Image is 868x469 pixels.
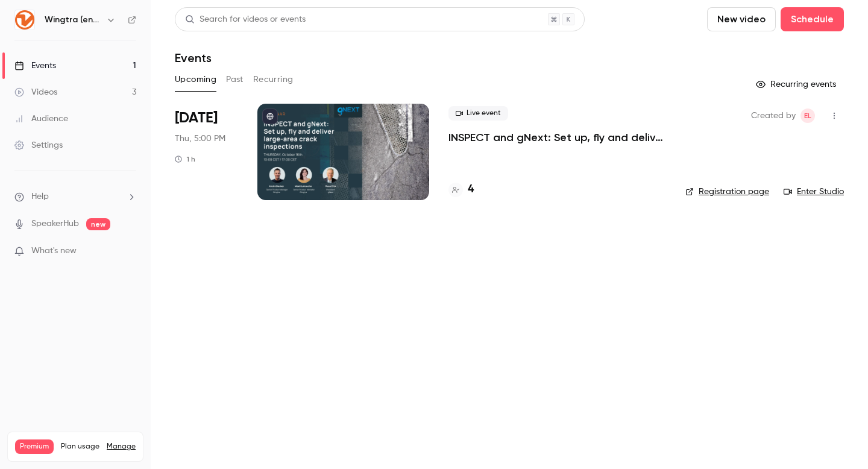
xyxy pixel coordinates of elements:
span: Created by [751,109,796,123]
span: Thu, 5:00 PM [175,133,225,145]
a: Manage [107,442,136,452]
div: Settings [14,139,63,151]
button: Recurring [253,70,294,89]
span: Emily Loosli [800,109,815,123]
a: 4 [448,181,474,198]
div: 1 h [175,154,195,164]
span: new [86,218,110,230]
button: Schedule [781,7,844,31]
img: Wingtra (english) [15,10,34,30]
div: Search for videos or events [185,13,306,26]
span: EL [804,109,811,123]
div: Audience [14,113,68,125]
span: [DATE] [175,109,218,128]
span: What's new [31,245,77,257]
a: Registration page [685,186,769,198]
span: Premium [15,439,54,454]
div: Events [14,60,56,72]
button: Recurring events [750,75,844,94]
h6: Wingtra (english) [45,14,101,26]
button: Upcoming [175,70,216,89]
button: Past [226,70,244,89]
a: Enter Studio [784,186,844,198]
span: Live event [448,106,508,121]
div: Videos [14,86,57,98]
a: SpeakerHub [31,218,79,230]
span: Help [31,190,49,203]
li: help-dropdown-opener [14,190,136,203]
h1: Events [175,51,212,65]
button: New video [707,7,776,31]
span: Plan usage [61,442,99,452]
div: Oct 16 Thu, 5:00 PM (Europe/Zurich) [175,104,238,200]
a: INSPECT and gNext: Set up, fly and deliver large-area crack inspections in a few clicks [448,130,666,145]
h4: 4 [468,181,474,198]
